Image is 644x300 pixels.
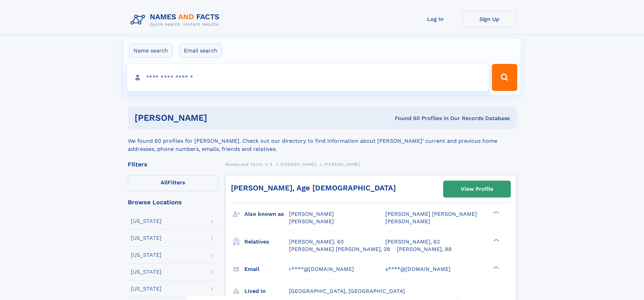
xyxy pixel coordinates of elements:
div: [US_STATE] [131,235,162,241]
div: [US_STATE] [131,269,162,275]
div: Filters [128,161,218,167]
div: Found 60 Profiles In Our Records Database [301,115,510,122]
div: ❯ [492,265,500,270]
a: View Profile [444,181,510,197]
a: [PERSON_NAME] [PERSON_NAME], 29 [289,246,390,253]
a: [PERSON_NAME], Age [DEMOGRAPHIC_DATA] [231,184,396,192]
input: search input [127,64,489,91]
a: [PERSON_NAME], 88 [397,246,452,253]
a: Names and Facts [225,160,262,168]
img: Logo Names and Facts [128,11,225,29]
span: All [161,179,168,186]
label: Name search [129,44,172,58]
label: Filters [128,175,218,191]
span: [PERSON_NAME] [289,218,334,225]
div: We found 60 profiles for [PERSON_NAME]. Check out our directory to find information about [PERSON... [128,129,517,153]
h1: [PERSON_NAME] [135,114,301,122]
div: [US_STATE] [131,218,162,224]
h3: Email [244,263,289,275]
a: Log In [408,11,462,27]
span: [PERSON_NAME] [385,218,430,225]
div: [US_STATE] [131,252,162,258]
span: [PERSON_NAME] [324,162,360,167]
button: Search Button [492,64,517,91]
div: ❯ [492,238,500,242]
a: [PERSON_NAME], 60 [289,238,344,246]
div: Browse Locations [128,199,218,205]
a: [PERSON_NAME], 62 [385,238,440,246]
h3: Relatives [244,236,289,248]
span: [PERSON_NAME] [280,162,316,167]
label: Email search [180,44,222,58]
a: S [270,160,273,168]
div: View Profile [461,181,493,197]
div: [US_STATE] [131,286,162,292]
span: [PERSON_NAME] [289,211,334,217]
div: ❯ [492,210,500,215]
h3: Also known as [244,208,289,220]
span: [PERSON_NAME] [PERSON_NAME] [385,211,477,217]
a: [PERSON_NAME] [280,160,316,168]
a: Sign Up [462,11,517,27]
h3: Lived in [244,285,289,297]
span: S [270,162,273,167]
span: [GEOGRAPHIC_DATA], [GEOGRAPHIC_DATA] [289,288,405,294]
